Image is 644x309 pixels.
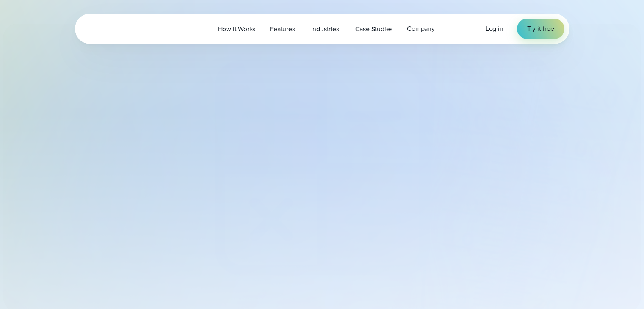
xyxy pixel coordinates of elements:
span: Company [407,24,435,34]
a: Log in [486,24,503,34]
span: Try it free [527,24,554,34]
a: Try it free [517,19,564,39]
a: Case Studies [348,20,400,38]
a: How it Works [211,20,263,38]
span: Case Studies [355,24,393,34]
span: Industries [311,24,339,34]
span: Features [270,24,295,34]
span: How it Works [218,24,256,34]
span: Log in [486,24,503,33]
